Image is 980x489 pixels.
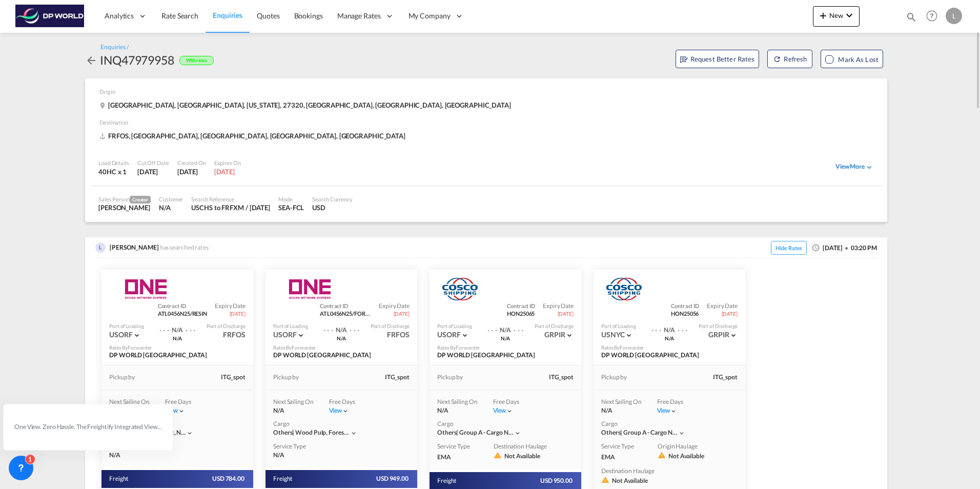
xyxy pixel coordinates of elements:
[437,344,480,351] div: Rates By
[845,247,848,250] md-icon: icon-checkbox-blank-circle
[437,442,478,451] div: Service Type
[95,242,106,253] img: 9SUE1TAAAABklEQVQDAJ0k+T1bGqrOAAAAAElFTkSuQmCC
[601,351,704,360] div: DP WORLD USA
[601,476,655,486] div: Not Available
[169,320,186,335] div: Transit Time Not Available
[273,429,295,436] span: Others
[543,302,574,311] span: Expiry Date
[437,351,540,360] div: DP WORLD USA
[625,331,633,339] md-icon: icon-chevron-down
[661,320,678,335] div: Transit Time Not Available
[98,203,151,212] div: Lina Medina
[213,11,242,19] span: Enquiries
[273,442,314,451] div: Service Type
[387,330,410,340] div: FRFOS
[766,242,877,254] div: [DATE] 03:20 PM
[601,429,623,436] span: Others
[278,195,304,203] div: Mode
[297,330,305,339] span: Pickup Reidsville Port of LoadingUSORF
[110,243,159,251] span: [PERSON_NAME]
[214,159,241,167] div: Expires On
[323,320,334,335] div: . . .
[98,195,151,203] div: Sales Person
[312,203,353,212] div: USD
[658,442,704,451] div: Origin Haulage
[456,344,480,351] span: Forwarder
[109,475,129,483] span: Freight
[109,351,212,360] div: DP WORLD USA
[161,11,198,20] span: Rate Search
[437,398,478,406] div: Next Sailing On
[177,159,206,167] div: Created On
[821,50,883,68] button: Mark as Lost
[273,351,376,360] div: DP WORLD USA
[620,429,622,436] span: |
[835,162,874,172] div: View Moreicon-chevron-down
[278,203,304,212] div: SEA-FCL
[494,451,547,462] div: Not Available
[394,310,410,317] span: [DATE]
[771,241,807,255] span: Hide Rates
[133,331,141,339] md-icon: icon-chevron-down
[946,8,962,24] div: L
[186,320,196,335] div: . . .
[98,159,129,167] div: Load Details
[158,302,207,310] span: Contract / Rate Agreement / Tariff / Spot Pricing Reference Number
[437,429,459,436] span: Others
[487,320,498,335] div: . . .
[130,196,151,203] span: Creator
[385,373,410,382] div: ITG_spot
[620,344,644,351] span: Forwarder
[540,477,574,485] span: USD 950.00
[273,373,299,382] div: Pickup by
[813,6,860,27] button: icon-plus 400-fgNewicon-chevron-down
[191,195,270,203] div: Search Reference
[601,442,642,451] div: Service Type
[292,429,294,436] span: |
[312,195,353,203] div: Search Currency
[437,420,574,429] div: Cargo
[670,407,677,415] md-icon: icon-chevron-down
[85,52,100,68] div: icon-arrow-left
[601,467,655,476] div: Destination Haulage
[671,310,699,317] span: HON25056
[601,398,642,406] div: Next Sailing On
[680,56,688,64] md-icon: assets/icons/custom/RBR.svg
[273,406,314,415] div: N/A
[109,322,144,330] div: Port of Loading
[273,330,305,340] div: USORF
[292,344,316,351] span: Forwarder
[109,451,120,460] span: N/A
[99,100,514,110] div: [GEOGRAPHIC_DATA], [GEOGRAPHIC_DATA], [US_STATE], 27320, [GEOGRAPHIC_DATA], [GEOGRAPHIC_DATA], [G...
[99,88,878,100] div: Origin
[565,331,574,339] md-icon: icon-chevron-down
[507,310,535,317] span: HON25065
[906,11,917,27] div: icon-magnify
[812,243,820,252] md-icon: icon-clock
[437,429,514,437] div: group a - cargo nos
[646,335,692,341] div: via Port Not Available
[179,56,214,66] div: With rates
[128,344,152,351] span: Forwarder
[722,310,738,317] span: [DATE]
[273,429,350,437] div: wood pulp, forest products including lumber/logs, stocklot paper, paper in rolls, paperboard
[297,331,305,339] md-icon: icon-chevron-down
[333,320,350,335] div: Transit Time Not Available
[329,406,370,415] div: Viewicon-chevron-down
[212,475,246,483] span: USD 784.00
[549,373,574,382] div: ITG_spot
[159,320,170,335] div: . . .
[109,344,152,351] div: Rates By
[605,276,643,302] img: COSCO
[409,11,451,21] span: My Company
[215,302,246,311] span: Expiry Date
[99,131,408,140] span: FRFOS, [GEOGRAPHIC_DATA], [GEOGRAPHIC_DATA], [GEOGRAPHIC_DATA], [GEOGRAPHIC_DATA]
[601,344,644,351] div: Rates By
[441,276,479,302] img: COSCO
[350,320,360,335] div: . . .
[680,54,755,64] span: Request Better Rates
[277,276,342,302] img: ONE
[158,310,207,317] span: ATL0456N25/RESIN
[85,54,97,67] md-icon: icon-arrow-left
[207,322,246,330] div: Port of Discharge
